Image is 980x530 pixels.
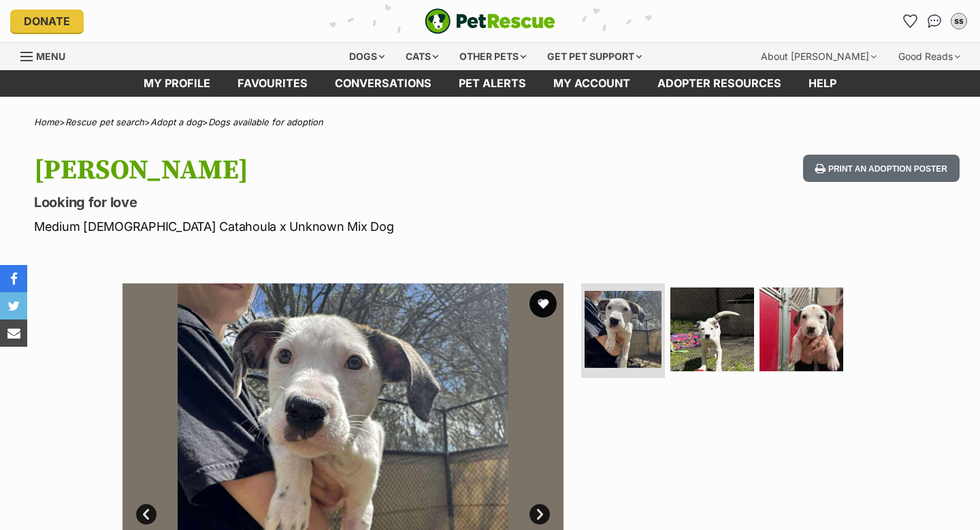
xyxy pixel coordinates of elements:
[150,116,202,127] a: Adopt a dog
[65,116,144,127] a: Rescue pet search
[136,504,157,525] a: Prev
[644,70,795,97] a: Adopter resources
[34,116,59,127] a: Home
[10,10,84,33] a: Donate
[130,70,224,97] a: My profile
[425,8,555,34] a: PetRescue
[396,43,448,70] div: Cats
[224,70,321,97] a: Favourites
[803,155,960,183] button: Print an adoption poster
[321,70,445,97] a: conversations
[529,504,550,525] a: Next
[34,193,598,212] p: Looking for love
[585,291,661,368] img: Photo of Valentina
[952,14,966,28] div: ss
[36,50,65,62] span: Menu
[20,43,75,67] a: Menu
[450,43,536,70] div: Other pets
[540,70,644,97] a: My account
[538,43,651,70] div: Get pet support
[34,155,598,186] h1: [PERSON_NAME]
[795,70,850,97] a: Help
[924,10,945,32] a: Conversations
[425,8,555,34] img: logo-e224e6f780fb5917bec1dbf3a21bbac754714ae5b6737aabdf751b685950b380.svg
[34,217,598,236] p: Medium [DEMOGRAPHIC_DATA] Catahoula x Unknown Mix Dog
[899,10,921,32] a: Favourites
[889,43,970,70] div: Good Reads
[948,10,970,32] button: My account
[751,43,886,70] div: About [PERSON_NAME]
[529,290,557,317] button: favourite
[670,287,754,371] img: Photo of Valentina
[759,287,843,371] img: Photo of Valentina
[340,43,394,70] div: Dogs
[899,10,970,32] ul: Account quick links
[445,70,540,97] a: Pet alerts
[208,116,323,127] a: Dogs available for adoption
[928,14,942,28] img: chat-41dd97257d64d25036548639549fe6c8038ab92f7586957e7f3b1b290dea8141.svg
